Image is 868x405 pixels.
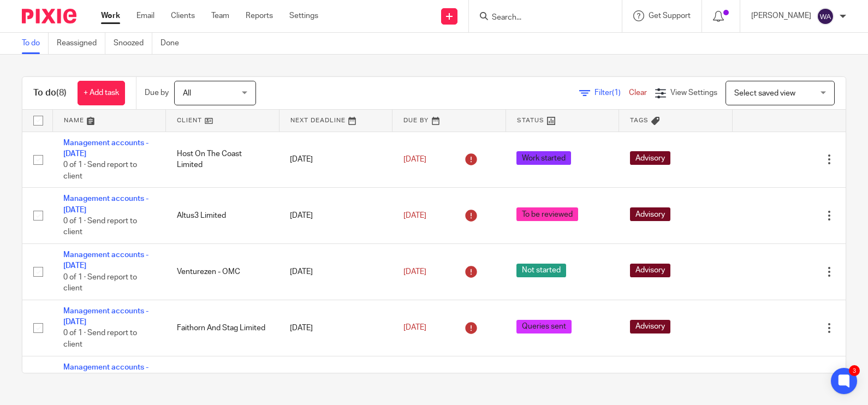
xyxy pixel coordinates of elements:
[279,244,393,300] td: [DATE]
[594,89,629,97] span: Filter
[817,8,834,25] img: svg%3E
[183,90,191,97] span: All
[171,10,195,21] a: Clients
[22,33,49,54] a: To do
[403,156,426,163] span: [DATE]
[246,10,273,21] a: Reports
[629,89,647,97] a: Clear
[670,89,717,97] span: View Settings
[279,300,393,356] td: [DATE]
[63,364,148,382] a: Management accounts - [DATE]
[630,151,670,165] span: Advisory
[78,81,125,105] a: + Add task
[166,300,280,356] td: Faithorn And Stag Limited
[114,33,152,54] a: Snoozed
[63,195,148,213] a: Management accounts - [DATE]
[630,207,670,221] span: Advisory
[166,244,280,300] td: Venturezen - OMC
[22,9,76,23] img: Pixie
[63,161,137,180] span: 0 of 1 · Send report to client
[849,365,860,376] div: 3
[516,207,578,221] span: To be reviewed
[101,10,120,21] a: Work
[63,251,148,270] a: Management accounts - [DATE]
[734,90,795,97] span: Select saved view
[145,87,169,98] p: Due by
[403,212,426,219] span: [DATE]
[516,264,566,277] span: Not started
[56,88,67,97] span: (8)
[516,151,571,165] span: Work started
[751,10,811,21] p: [PERSON_NAME]
[166,132,280,188] td: Host On The Coast Limited
[630,320,670,333] span: Advisory
[63,273,137,293] span: 0 of 1 · Send report to client
[57,33,105,54] a: Reassigned
[63,307,148,326] a: Management accounts - [DATE]
[612,89,621,97] span: (1)
[403,324,426,332] span: [DATE]
[630,117,649,123] span: Tags
[516,320,572,333] span: Queries sent
[211,10,229,21] a: Team
[166,188,280,244] td: Altus3 Limited
[491,13,589,23] input: Search
[63,330,137,349] span: 0 of 1 · Send report to client
[279,188,393,244] td: [DATE]
[136,10,154,21] a: Email
[289,10,318,21] a: Settings
[33,87,67,99] h1: To do
[63,139,148,158] a: Management accounts - [DATE]
[63,217,137,236] span: 0 of 1 · Send report to client
[630,264,670,277] span: Advisory
[649,12,691,20] span: Get Support
[160,33,187,54] a: Done
[403,268,426,276] span: [DATE]
[279,132,393,188] td: [DATE]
